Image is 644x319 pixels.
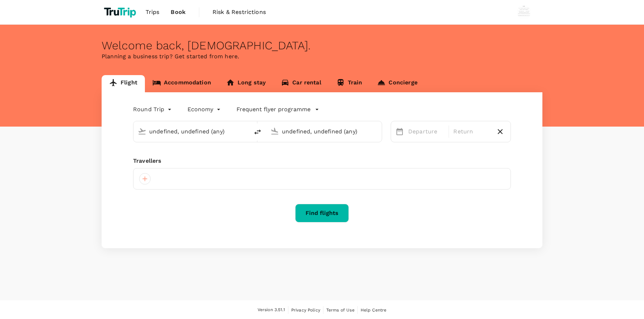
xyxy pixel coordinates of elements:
[291,308,320,313] span: Privacy Policy
[171,8,186,16] span: Book
[408,127,444,136] p: Departure
[329,75,370,92] a: Train
[244,131,245,132] button: Open
[236,105,311,114] p: Frequent flyer programme
[295,204,349,222] button: Find flights
[249,123,266,141] button: delete
[291,306,320,314] a: Privacy Policy
[145,75,219,92] a: Accommodation
[282,126,367,137] input: Going to
[213,8,266,16] span: Risk & Restrictions
[149,126,234,137] input: Depart from
[187,104,222,115] div: Economy
[236,105,319,114] button: Frequent flyer programme
[133,104,173,115] div: Round Trip
[370,75,425,92] a: Concierge
[377,131,378,132] button: Open
[453,127,489,136] p: Return
[326,308,355,313] span: Terms of Use
[133,157,511,165] div: Travellers
[102,52,542,61] p: Planning a business trip? Get started from here.
[102,39,542,52] div: Welcome back , [DEMOGRAPHIC_DATA] .
[219,75,273,92] a: Long stay
[102,4,140,20] img: TruTrip logo
[361,308,387,313] span: Help Centre
[102,75,145,92] a: Flight
[146,8,160,16] span: Trips
[258,306,285,314] span: Version 3.51.1
[273,75,329,92] a: Car rental
[361,306,387,314] a: Help Centre
[517,5,531,19] img: Wisnu Wiranata
[326,306,355,314] a: Terms of Use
